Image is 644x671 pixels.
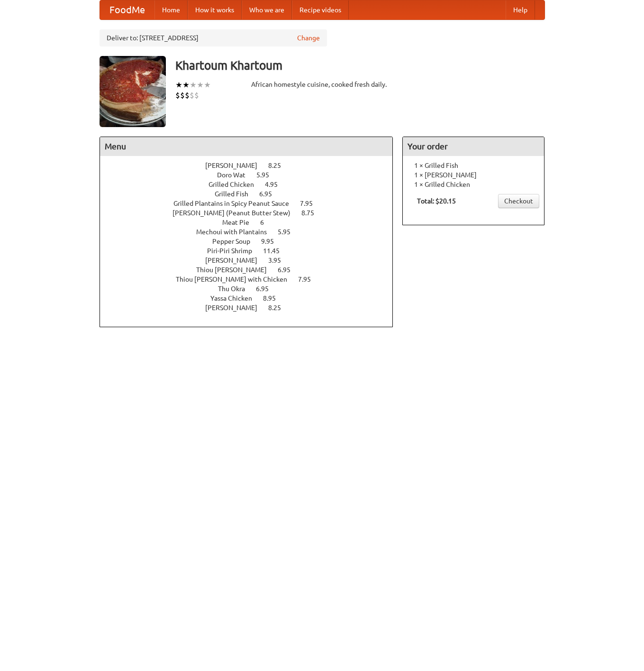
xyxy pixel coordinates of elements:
[408,170,539,180] li: 1 × [PERSON_NAME]
[498,194,539,208] a: Checkout
[292,0,349,19] a: Recipe videos
[215,190,290,198] a: Grilled Fish 6.95
[209,181,263,188] span: Grilled Chicken
[188,0,242,19] a: How it works
[268,257,290,264] span: 3.95
[212,238,260,245] span: Pepper Soup
[408,161,539,170] li: 1 × Grilled Fish
[263,247,289,255] span: 11.45
[297,33,320,43] a: Change
[215,190,258,198] span: Grilled Fish
[180,90,185,101] li: $
[278,228,300,236] span: 5.95
[263,294,285,302] span: 8.95
[205,304,299,312] a: [PERSON_NAME] 8.25
[194,90,199,101] li: $
[185,90,190,101] li: $
[417,197,456,205] b: Total: $20.15
[218,285,286,293] a: Thu Okra 6.95
[100,0,154,19] a: FoodMe
[222,219,259,226] span: Meat Pie
[403,137,544,156] h4: Your order
[175,90,180,101] li: $
[207,247,262,255] span: Piri-Piri Shrimp
[196,266,276,274] span: Thiou [PERSON_NAME]
[259,190,281,198] span: 6.95
[197,80,204,90] li: ★
[205,257,267,264] span: [PERSON_NAME]
[190,90,194,101] li: $
[300,200,322,207] span: 7.95
[172,209,300,217] span: [PERSON_NAME] (Peanut Butter Stew)
[100,29,327,46] div: Deliver to: [STREET_ADDRESS]
[278,266,300,274] span: 6.95
[301,209,324,217] span: 8.75
[408,180,539,189] li: 1 × Grilled Chicken
[196,266,308,274] a: Thiou [PERSON_NAME] 6.95
[506,0,535,19] a: Help
[205,162,267,169] span: [PERSON_NAME]
[205,257,299,264] a: [PERSON_NAME] 3.95
[265,181,287,188] span: 4.95
[217,171,255,179] span: Doro Wat
[204,80,211,90] li: ★
[218,285,254,293] span: Thu Okra
[210,294,293,302] a: Yassa Chicken 8.95
[176,276,328,283] a: Thiou [PERSON_NAME] with Chicken 7.95
[212,238,291,245] a: Pepper Soup 9.95
[217,171,287,179] a: Doro Wat 5.95
[190,80,197,90] li: ★
[175,56,545,75] h3: Khartoum Khartoum
[242,0,292,19] a: Who we are
[173,200,299,207] span: Grilled Plantains in Spicy Peanut Sauce
[205,304,267,312] span: [PERSON_NAME]
[172,209,332,217] a: [PERSON_NAME] (Peanut Butter Stew) 8.75
[182,80,190,90] li: ★
[210,294,262,302] span: Yassa Chicken
[100,137,393,156] h4: Menu
[256,171,279,179] span: 5.95
[154,0,188,19] a: Home
[260,219,273,226] span: 6
[251,80,393,89] div: African homestyle cuisine, cooked fresh daily.
[205,162,299,169] a: [PERSON_NAME] 8.25
[173,200,330,207] a: Grilled Plantains in Spicy Peanut Sauce 7.95
[100,56,166,127] img: angular.jpg
[222,219,281,226] a: Meat Pie 6
[207,247,297,255] a: Piri-Piri Shrimp 11.45
[196,228,276,236] span: Mechoui with Plantains
[175,80,182,90] li: ★
[176,276,297,283] span: Thiou [PERSON_NAME] with Chicken
[261,238,283,245] span: 9.95
[256,285,278,293] span: 6.95
[298,276,320,283] span: 7.95
[209,181,295,188] a: Grilled Chicken 4.95
[268,304,290,312] span: 8.25
[268,162,290,169] span: 8.25
[196,228,308,236] a: Mechoui with Plantains 5.95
